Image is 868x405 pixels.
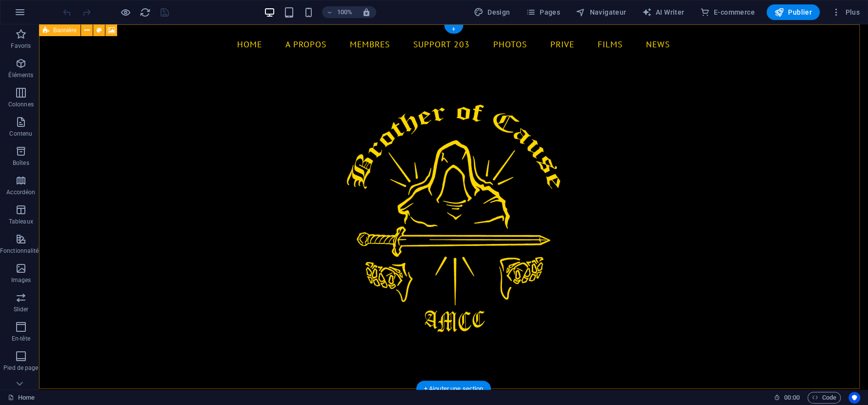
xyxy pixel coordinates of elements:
[8,101,34,108] p: Colonnes
[140,7,151,18] i: Actualiser la page
[120,6,131,18] button: Cliquez ici pour quitter le mode Aperçu et poursuivre l'édition.
[14,305,29,313] p: Slider
[12,335,30,343] p: En-tête
[9,218,33,225] p: Tableaux
[8,392,35,404] a: Cliquez pour annuler la sélection. Double-cliquez pour ouvrir Pages.
[848,392,860,404] button: Usercentrics
[139,6,151,18] button: reload
[767,4,820,20] button: Publier
[828,4,864,20] button: Plus
[576,7,626,17] span: Navigateur
[812,392,836,404] span: Code
[642,7,684,17] span: AI Writer
[470,4,514,20] div: Design (Ctrl+Alt+Y)
[337,6,352,18] h6: 100%
[11,42,31,50] p: Favoris
[362,8,371,17] i: Lors du redimensionnement, ajuster automatiquement le niveau de zoom en fonction de l'appareil sé...
[522,4,564,20] button: Pages
[11,276,31,284] p: Images
[774,7,812,17] span: Publier
[696,4,758,20] button: E-commerce
[9,130,32,138] p: Contenu
[526,7,560,17] span: Pages
[638,4,688,20] button: AI Writer
[53,27,77,33] span: Bannière
[700,7,754,17] span: E-commerce
[774,392,800,404] h6: Durée de la session
[8,71,33,79] p: Éléments
[784,392,799,404] span: 00 00
[416,381,491,397] div: + Ajouter une section
[444,25,463,34] div: +
[572,4,630,20] button: Navigateur
[3,364,38,372] p: Pied de page
[470,4,514,20] button: Design
[322,6,357,18] button: 100%
[831,7,860,17] span: Plus
[791,394,792,401] span: :
[6,188,35,196] p: Accordéon
[807,392,841,404] button: Code
[13,159,29,167] p: Boîtes
[474,7,510,17] span: Design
